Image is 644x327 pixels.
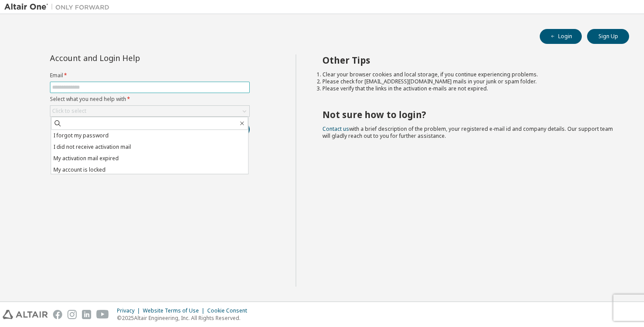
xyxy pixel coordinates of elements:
button: Login [540,29,582,44]
li: I forgot my password [51,130,248,141]
li: Please check for [EMAIL_ADDRESS][DOMAIN_NAME] mails in your junk or spam folder. [322,78,614,85]
div: Website Terms of Use [143,307,207,314]
div: Cookie Consent [207,307,252,314]
div: Account and Login Help [50,54,210,61]
img: altair_logo.svg [3,310,48,319]
h2: Other Tips [322,54,614,66]
div: Privacy [117,307,143,314]
button: Sign Up [587,29,629,44]
h2: Not sure how to login? [322,109,614,120]
li: Clear your browser cookies and local storage, if you continue experiencing problems. [322,71,614,78]
img: facebook.svg [53,310,62,319]
img: instagram.svg [67,310,77,319]
div: Click to select [50,106,249,116]
span: with a brief description of the problem, your registered e-mail id and company details. Our suppo... [322,125,613,140]
p: © 2025 Altair Engineering, Inc. All Rights Reserved. [117,314,252,322]
img: linkedin.svg [82,310,91,319]
label: Email [50,72,250,79]
a: Contact us [322,125,349,133]
li: Please verify that the links in the activation e-mails are not expired. [322,85,614,92]
img: youtube.svg [96,310,109,319]
label: Select what you need help with [50,96,250,103]
img: Altair One [4,3,114,11]
div: Click to select [52,108,86,115]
